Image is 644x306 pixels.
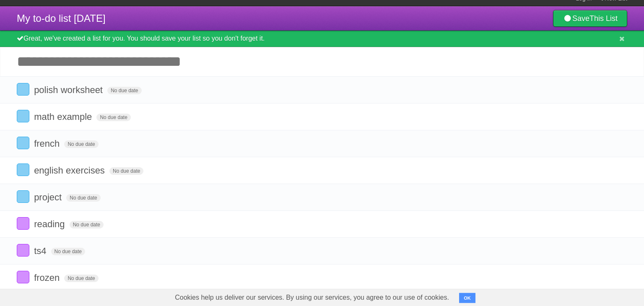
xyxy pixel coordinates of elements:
b: This List [589,14,618,23]
span: reading [34,219,67,229]
span: No due date [64,275,98,282]
span: polish worksheet [34,85,105,95]
span: math example [34,112,94,122]
span: ts4 [34,246,48,256]
span: No due date [64,140,98,148]
label: Done [17,110,29,122]
label: Done [17,271,29,283]
span: No due date [107,87,141,94]
span: No due date [96,114,130,121]
span: english exercises [34,165,107,176]
span: No due date [51,248,85,255]
span: No due date [66,194,100,202]
span: Cookies help us deliver our services. By using our services, you agree to our use of cookies. [166,289,457,306]
label: Done [17,137,29,149]
label: Done [17,244,29,257]
a: SaveThis List [553,10,627,27]
span: No due date [70,221,104,228]
span: french [34,138,62,149]
label: Done [17,217,29,230]
label: Done [17,190,29,203]
label: Done [17,83,29,96]
label: Done [17,163,29,176]
span: frozen [34,272,62,283]
span: project [34,192,64,202]
span: My to-do list [DATE] [17,13,106,24]
button: OK [459,293,475,303]
span: No due date [109,167,143,175]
